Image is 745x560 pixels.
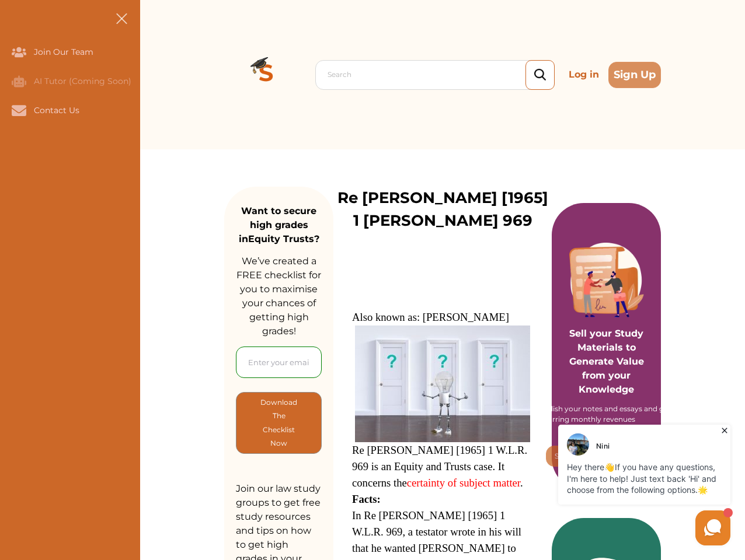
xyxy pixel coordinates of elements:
p: Sell your Study Materials to Generate Value from your Knowledge [563,294,649,397]
p: Download The Checklist Now [260,395,298,450]
img: search_icon [534,69,546,81]
p: Re [PERSON_NAME] [1965] 1 [PERSON_NAME] 969 [333,187,552,232]
div: Publish your notes and essays and get recurring monthly revenues [537,404,677,425]
strong: Want to secure high grades in Equity Trusts ? [239,205,319,244]
iframe: HelpCrunch [465,422,733,548]
button: Sign Up [608,62,661,88]
span: We’ve created a FREE checklist for you to maximise your chances of getting high grades! [236,256,321,337]
img: Logo [224,33,308,117]
img: Purple card image [569,243,644,317]
img: question-mark-3839456_1920-300x200.jpg [355,325,530,442]
p: Log in [564,63,604,86]
button: [object Object] [236,392,322,454]
input: Enter your email here [236,346,322,378]
span: Also known as: [PERSON_NAME] [352,311,509,323]
a: certainty of subject matter [407,477,520,489]
span: Facts: [352,493,381,505]
span: Re [PERSON_NAME] [1965] 1 W.L.R. 969 is an Equity and Trusts case. It concerns the . [352,444,527,489]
